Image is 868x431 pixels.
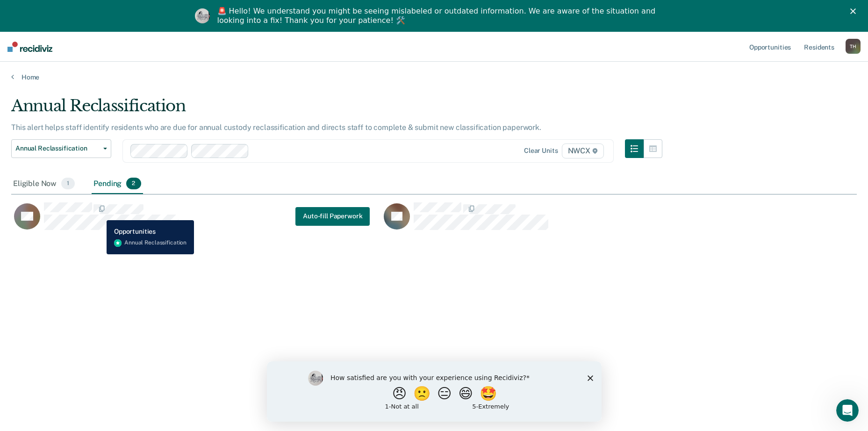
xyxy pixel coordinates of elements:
[524,147,558,155] div: Clear units
[11,73,857,81] a: Home
[11,174,77,194] div: Eligible Now1
[802,32,836,62] a: Residents
[846,39,861,54] button: TH
[126,178,141,190] span: 2
[381,202,751,239] div: CaseloadOpportunityCell-00656183
[295,207,370,226] a: Navigate to form link
[217,7,659,25] div: 🚨 Hello! We understand you might be seeing mislabeled or outdated information. We are aware of th...
[61,178,75,190] span: 1
[195,8,210,23] img: Profile image for Kim
[836,399,859,422] iframe: Intercom live chat
[562,144,604,158] span: NWCX
[92,174,143,194] div: Pending2
[11,96,662,123] div: Annual Reclassification
[846,39,861,54] div: T H
[7,42,52,52] img: Recidiviz
[267,361,602,422] iframe: Survey by Kim from Recidiviz
[295,207,370,226] button: Auto-fill Paperwork
[11,123,541,132] p: This alert helps staff identify residents who are due for annual custody reclassification and dir...
[15,144,100,152] span: Annual Reclassification
[747,32,793,62] a: Opportunities
[850,8,860,14] div: Close
[11,202,381,239] div: CaseloadOpportunityCell-00617714
[11,139,111,158] button: Annual Reclassification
